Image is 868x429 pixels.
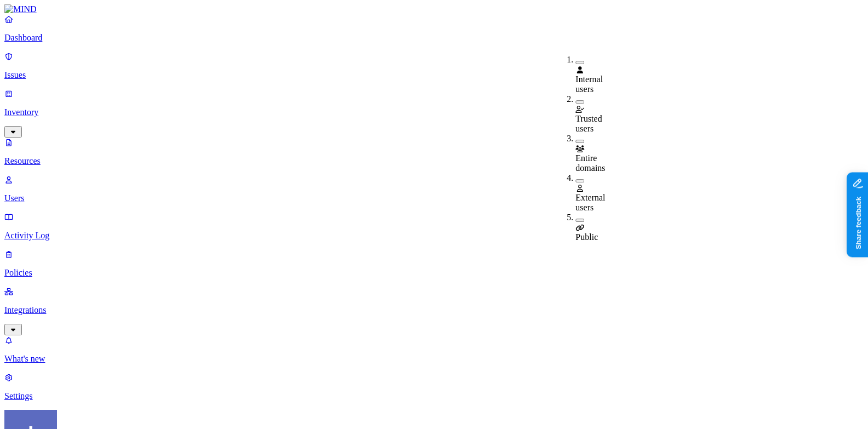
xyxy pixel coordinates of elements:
[4,33,864,43] p: Dashboard
[4,354,864,364] p: What's new
[4,287,864,334] a: Integrations
[4,268,864,278] p: Policies
[4,156,864,166] p: Resources
[4,193,864,203] p: Users
[4,138,864,166] a: Resources
[4,335,864,364] a: What's new
[575,75,603,94] span: Internal users
[575,153,605,173] span: Entire domains
[4,107,864,117] p: Inventory
[4,14,864,43] a: Dashboard
[4,4,37,14] img: MIND
[575,193,605,212] span: External users
[4,175,864,203] a: Users
[4,249,864,278] a: Policies
[4,4,864,14] a: MIND
[4,70,864,80] p: Issues
[575,232,598,242] span: Public
[4,231,864,241] p: Activity Log
[4,305,864,315] p: Integrations
[4,52,864,80] a: Issues
[575,114,602,133] span: Trusted users
[4,89,864,136] a: Inventory
[4,391,864,401] p: Settings
[4,373,864,401] a: Settings
[4,212,864,241] a: Activity Log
